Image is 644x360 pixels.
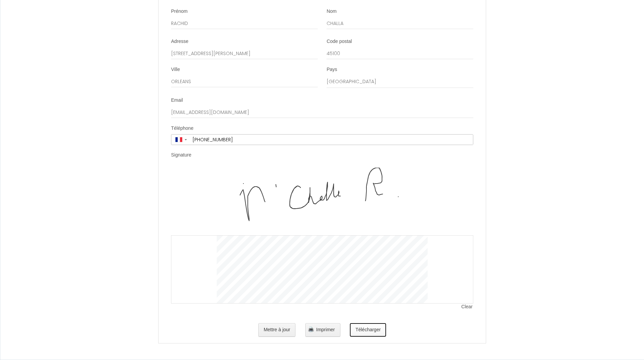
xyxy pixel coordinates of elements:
label: Pays [327,66,337,73]
label: Email [171,97,183,104]
span: Clear [461,304,473,310]
input: +33 6 12 34 56 78 [190,135,473,145]
label: Signature [171,152,191,159]
label: Téléphone [171,125,193,132]
span: ▼ [184,138,188,141]
img: printer.png [308,327,314,332]
span: Imprimer [316,327,335,332]
img: signature [217,168,428,235]
label: Ville [171,66,180,73]
label: Code postal [327,38,352,45]
button: Télécharger [350,323,386,337]
button: Imprimer [305,323,340,337]
label: Nom [327,8,337,15]
label: Prénom [171,8,188,15]
label: Adresse [171,38,188,45]
button: Mettre à jour [258,323,296,337]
